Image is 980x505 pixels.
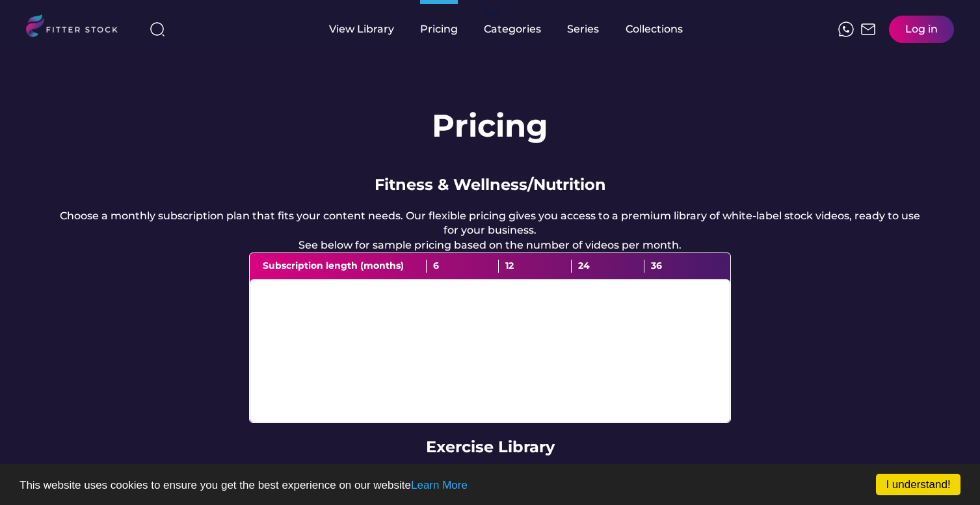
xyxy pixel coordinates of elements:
div: Collections [626,22,683,36]
p: This website uses cookies to ensure you get the best experience on our website [20,480,960,491]
div: Subscription length (months) [263,260,427,273]
img: search-normal%203.svg [150,21,165,37]
div: Series [567,22,600,36]
div: Log in [905,22,938,36]
div: Choose a monthly subscription plan that fits your content needs. Our flexible pricing gives you a... [52,209,928,252]
h1: Pricing [432,104,548,148]
div: Fitness & Wellness/Nutrition [375,174,606,196]
img: Frame%2051.svg [860,21,876,37]
div: 6 [427,260,499,273]
img: LOGO.svg [26,14,129,41]
div: Exercise Library [426,436,555,458]
a: I understand! [876,474,960,495]
a: Learn More [411,479,468,491]
div: 24 [572,260,644,273]
div: 36 [644,260,717,273]
div: View Library [329,22,394,36]
div: 12 [499,260,572,273]
img: meteor-icons_whatsapp%20%281%29.svg [838,21,854,37]
div: fvck [484,7,501,20]
div: Categories [484,22,541,36]
div: Pricing [420,22,458,36]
